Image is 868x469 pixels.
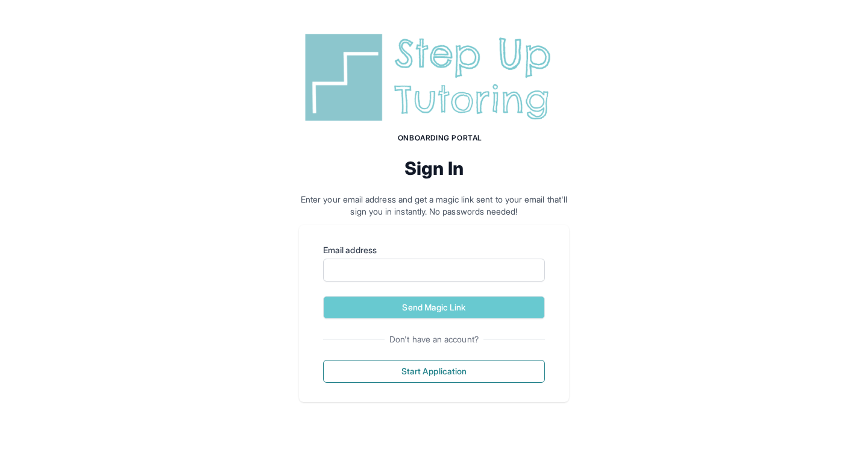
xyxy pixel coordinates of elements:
[323,360,545,383] button: Start Application
[385,333,483,345] span: Don't have an account?
[323,244,545,256] label: Email address
[299,194,569,218] p: Enter your email address and get a magic link sent to your email that'll sign you in instantly. N...
[323,296,545,319] button: Send Magic Link
[311,133,569,143] h1: Onboarding Portal
[299,157,569,179] h2: Sign In
[299,29,569,126] img: Step Up Tutoring horizontal logo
